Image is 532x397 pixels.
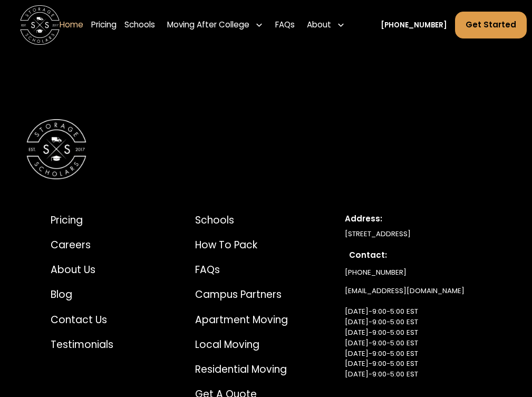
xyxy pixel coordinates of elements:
[51,213,113,228] a: Pricing
[51,263,113,277] a: About Us
[26,119,86,179] img: Storage Scholars Logomark.
[51,337,113,352] a: Testimonials
[381,20,447,30] a: [PHONE_NUMBER]
[195,313,288,327] a: Apartment Moving
[307,19,331,31] div: About
[455,12,527,38] a: Get Started
[275,11,295,39] a: FAQs
[124,11,155,39] a: Schools
[20,5,60,45] img: Storage Scholars main logo
[345,213,481,225] div: Address:
[195,287,288,302] a: Campus Partners
[51,313,113,327] a: Contact Us
[91,11,117,39] a: Pricing
[345,263,407,282] a: [PHONE_NUMBER]
[195,362,288,377] a: Residential Moving
[303,11,349,39] div: About
[195,337,288,352] a: Local Moving
[195,263,288,277] a: FAQs
[60,11,83,39] a: Home
[163,11,268,39] div: Moving After College
[349,249,478,262] div: Contact:
[195,238,288,253] a: How to Pack
[51,238,113,253] a: Careers
[345,229,481,239] div: [STREET_ADDRESS]
[167,19,249,31] div: Moving After College
[195,213,288,228] a: Schools
[51,287,113,302] a: Blog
